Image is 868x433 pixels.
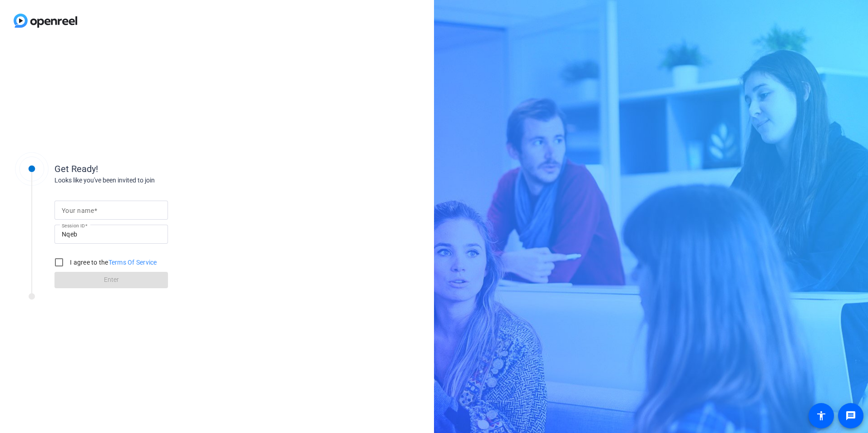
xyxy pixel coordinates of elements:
[62,207,94,214] mat-label: Your name
[54,176,236,185] div: Looks like you've been invited to join
[108,259,157,266] a: Terms Of Service
[845,410,856,421] mat-icon: message
[62,223,85,228] mat-label: Session ID
[816,410,827,421] mat-icon: accessibility
[68,258,157,267] label: I agree to the
[54,162,236,176] div: Get Ready!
